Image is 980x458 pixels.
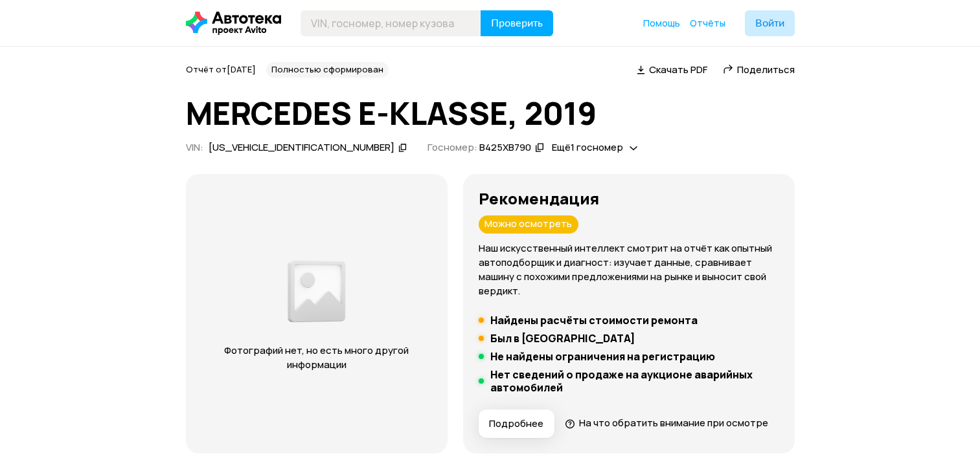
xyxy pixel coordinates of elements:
[490,350,715,363] h5: Не найдены ограничения на регистрацию
[285,255,348,328] img: 2a3f492e8892fc00.png
[745,10,795,36] button: Войти
[643,17,680,30] a: Помощь
[479,190,779,208] h3: Рекомендация
[490,332,635,345] h5: Был в [GEOGRAPHIC_DATA]
[565,416,768,430] a: На что обратить внимание при осмотре
[209,141,394,155] div: [US_VEHICLE_IDENTIFICATION_NUMBER]
[490,368,779,394] h5: Нет сведений о продаже на аукционе аварийных автомобилей
[690,17,725,30] a: Отчёты
[427,140,477,154] span: Госномер:
[479,241,779,298] p: Наш искусственный интеллект смотрит на отчёт как опытный автоподборщик и диагност: изучает данные...
[479,409,554,438] button: Подробнее
[637,63,707,76] a: Скачать PDF
[479,141,531,155] div: В425ХВ790
[186,140,203,154] span: VIN :
[479,215,578,234] div: Можно осмотреть
[490,314,698,327] h5: Найдены расчёты стоимости ремонта
[186,63,256,75] span: Отчёт от [DATE]
[579,416,768,430] span: На что обратить внимание при осмотре
[266,62,389,78] div: Полностью сформирован
[552,140,623,154] span: Ещё 1 госномер
[212,343,422,372] p: Фотографий нет, но есть много другой информации
[301,10,481,36] input: VIN, госномер, номер кузова
[649,63,707,76] span: Скачать PDF
[481,10,553,36] button: Проверить
[755,18,784,28] span: Войти
[491,18,543,28] span: Проверить
[489,417,543,430] span: Подробнее
[723,63,795,76] a: Поделиться
[186,96,795,131] h1: MERCEDES E-KLASSE, 2019
[737,63,795,76] span: Поделиться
